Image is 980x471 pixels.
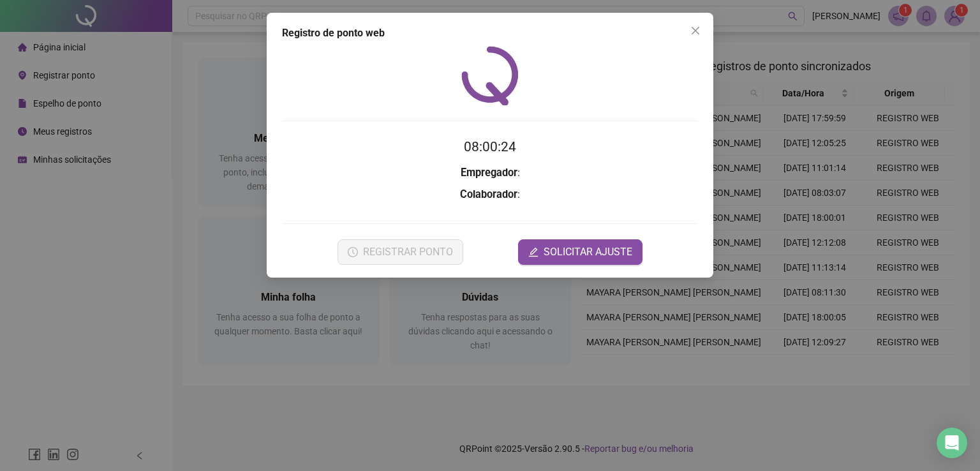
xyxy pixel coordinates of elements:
[460,188,517,200] strong: Colaborador
[528,247,538,257] span: edit
[690,26,701,36] span: close
[544,244,632,260] span: SOLICITAR AJUSTE
[282,26,698,41] div: Registro de ponto web
[282,186,698,203] h3: :
[685,20,706,41] button: Close
[464,139,516,154] time: 08:00:24
[338,239,463,265] button: REGISTRAR PONTO
[461,167,517,179] strong: Empregador
[282,165,698,181] h3: :
[518,239,642,265] button: editSOLICITAR AJUSTE
[937,428,967,458] div: Open Intercom Messenger
[461,46,519,105] img: QRPoint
